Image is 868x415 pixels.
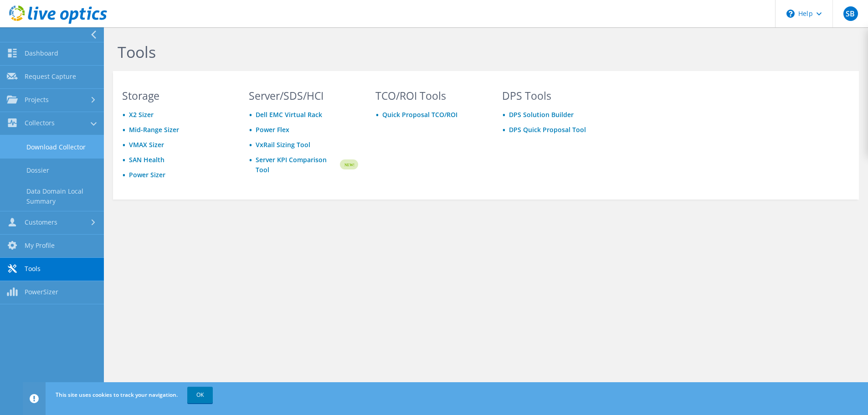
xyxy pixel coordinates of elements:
a: SAN Health [129,155,164,164]
span: SB [843,6,858,21]
h3: TCO/ROI Tools [375,91,485,101]
a: X2 Sizer [129,110,154,119]
a: Server KPI Comparison Tool [256,155,339,175]
img: new-badge.svg [339,154,358,175]
h3: Server/SDS/HCI [249,91,358,101]
a: VxRail Sizing Tool [256,140,310,149]
a: DPS Solution Builder [509,110,574,119]
h3: Storage [122,91,231,101]
svg: \n [786,10,795,18]
a: VMAX Sizer [129,140,164,149]
a: Mid-Range Sizer [129,125,179,134]
a: Dell EMC Virtual Rack [256,110,322,119]
a: Quick Proposal TCO/ROI [382,110,457,119]
span: This site uses cookies to track your navigation. [56,391,178,399]
h3: DPS Tools [502,91,611,101]
a: OK [187,387,213,403]
a: Power Flex [256,125,289,134]
h1: Tools [118,42,733,61]
a: Power Sizer [129,170,165,179]
a: DPS Quick Proposal Tool [509,125,586,134]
